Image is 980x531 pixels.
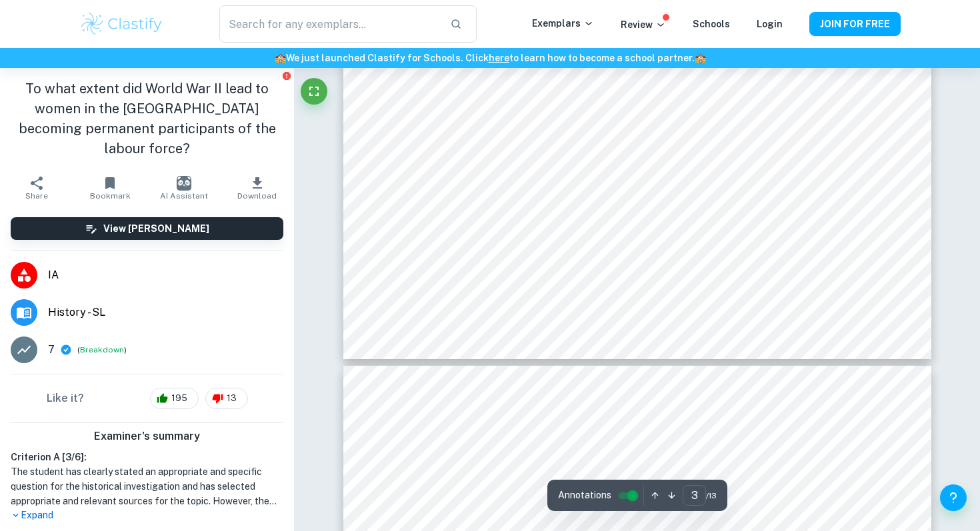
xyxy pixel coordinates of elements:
a: here [489,53,509,63]
span: 🏫 [695,53,706,63]
button: Bookmark [73,169,147,207]
span: Share [25,191,48,201]
button: Report issue [281,71,291,81]
span: Annotations [558,488,611,502]
span: 13 [219,392,244,405]
span: 🏫 [275,53,286,63]
button: Download [221,169,294,207]
h1: The student has clearly stated an appropriate and specific question for the historical investigat... [11,464,283,508]
input: Search for any exemplars... [219,5,439,43]
button: View [PERSON_NAME] [11,217,283,240]
span: IA [48,267,283,283]
button: AI Assistant [147,169,221,207]
p: Review [621,17,666,32]
div: 13 [205,388,248,409]
h1: To what extent did World War II lead to women in the [GEOGRAPHIC_DATA] becoming permanent partici... [11,79,283,159]
button: Breakdown [80,344,124,356]
span: / 13 [706,490,717,502]
h6: Like it? [47,390,84,406]
span: 195 [164,392,195,405]
span: ( ) [77,344,127,356]
a: Login [757,19,783,29]
h6: We just launched Clastify for Schools. Click to learn how to become a school partner. [3,51,977,65]
img: AI Assistant [177,176,191,191]
span: AI Assistant [160,191,208,201]
div: 195 [150,388,199,409]
p: 7 [48,342,55,358]
span: Bookmark [90,191,131,201]
button: Fullscreen [301,78,327,105]
h6: Examiner's summary [5,428,289,444]
button: Help and Feedback [940,484,967,511]
button: JOIN FOR FREE [809,12,901,36]
span: Download [237,191,277,201]
p: Expand [11,508,283,522]
span: History - SL [48,304,283,320]
h6: View [PERSON_NAME] [103,221,209,236]
h6: Criterion A [ 3 / 6 ]: [11,450,283,464]
img: Clastify logo [79,11,164,37]
a: Schools [693,19,730,29]
p: Exemplars [532,16,594,31]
